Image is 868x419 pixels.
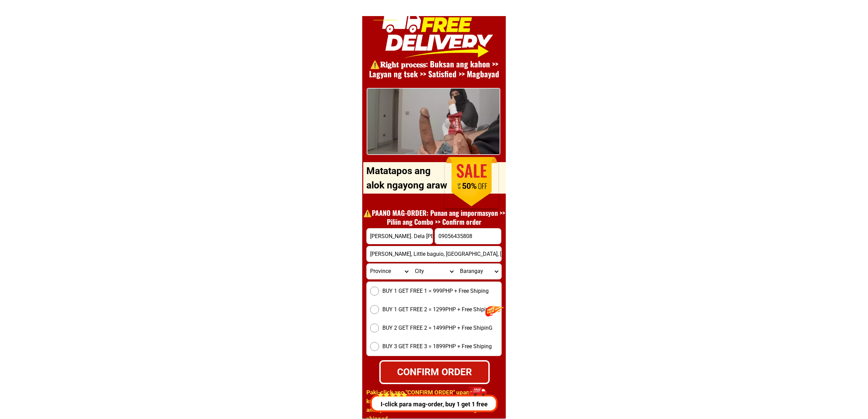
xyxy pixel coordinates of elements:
h1: ⚠️️PAANO MAG-ORDER: Punan ang impormasyon >> Piliin ang Combo >> Confirm order [360,208,508,226]
input: BUY 1 GET FREE 1 = 999PHP + Free Shiping [370,287,379,296]
input: Input address [367,246,501,262]
h1: 50% [452,182,487,191]
select: Select district [411,264,456,279]
input: BUY 1 GET FREE 2 = 1299PHP + Free Shiping [370,305,379,314]
input: BUY 2 GET FREE 2 = 1499PHP + Free ShipinG [370,324,379,332]
h1: ⚠️️𝐑𝐢𝐠𝐡𝐭 𝐩𝐫𝐨𝐜𝐞𝐬𝐬: Buksan ang kahon >> Lagyan ng tsek >> Satisfied >> Magbayad [360,59,508,80]
span: BUY 1 GET FREE 2 = 1299PHP + Free Shiping [382,305,492,314]
span: BUY 3 GET FREE 3 = 1899PHP + Free Shiping [382,342,492,351]
select: Select commune [457,264,501,279]
span: BUY 2 GET FREE 2 = 1499PHP + Free ShipinG [382,324,492,332]
p: Matatapos ang alok ngayong araw [366,164,450,193]
select: Select province [367,264,411,279]
input: Input phone_number [435,228,501,244]
input: Input full_name [367,228,433,244]
input: BUY 3 GET FREE 3 = 1899PHP + Free Shiping [370,342,379,351]
div: CONFIRM ORDER [380,365,489,379]
h1: ORDER DITO [387,158,495,188]
span: BUY 1 GET FREE 1 = 999PHP + Free Shiping [382,287,489,295]
p: I-click para mag-order, buy 1 get 1 free [367,400,498,409]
